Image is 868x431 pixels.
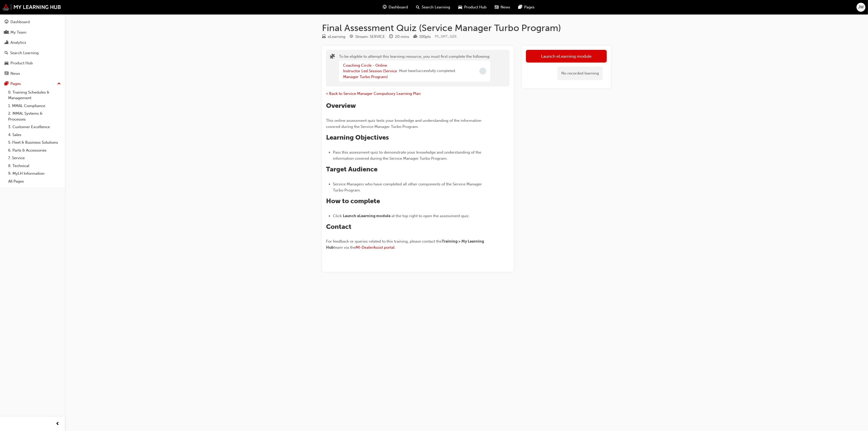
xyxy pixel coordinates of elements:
[491,2,514,12] a: news-iconNews
[389,4,408,10] span: Dashboard
[389,34,409,40] div: Duration
[395,34,409,40] div: 20 mins
[333,150,482,161] span: Pass this assessment quiz to demonstrate your knowledge and understanding of the information cove...
[56,421,60,427] span: prev-icon
[326,197,380,205] span: How to complete
[10,71,20,77] div: News
[10,50,39,56] div: Search Learning
[6,154,63,162] a: 7. Service
[389,35,393,39] span: clock-icon
[2,38,63,47] a: Analytics
[514,2,539,12] a: pages-iconPages
[526,50,607,63] button: Launch eLearning module
[5,20,8,24] span: guage-icon
[326,133,389,141] span: Learning Objectives
[6,139,63,146] a: 5. Fleet & Business Solutions
[322,35,326,39] span: learningResourceType_ELEARNING-icon
[5,40,8,45] span: chart-icon
[322,22,611,34] h1: Final Assessment Quiz (Service Manager Turbo Program)
[355,34,385,40] div: Stream: SERVICE
[326,239,442,244] span: For feedback or queries related to this training, please contact the
[495,4,499,10] span: news-icon
[339,54,490,83] div: To be eligible to attempt this learning resource, you must first complete the following:
[459,4,462,10] span: car-icon
[391,214,470,218] span: at the top right to open the assessment quiz.
[2,58,63,68] a: Product Hub
[57,81,61,87] span: up-icon
[383,4,387,10] span: guage-icon
[479,68,486,75] span: Incomplete
[326,118,482,129] span: This online assessment quiz tests your knowledge and understanding of the information covered dur...
[6,131,63,139] a: 4. Sales
[419,34,431,40] div: 100 pts
[412,2,454,12] a: search-iconSearch Learning
[519,4,522,10] span: pages-icon
[330,54,335,60] span: puzzle-icon
[6,177,63,185] a: All Pages
[5,82,8,86] span: pages-icon
[6,110,63,123] a: 2. MMAL Systems & Processes
[416,4,420,10] span: search-icon
[6,170,63,177] a: 9. MyLH Information
[6,123,63,131] a: 3. Customer Excellence
[2,16,63,79] button: DashboardMy TeamAnalyticsSearch LearningProduct HubNews
[10,81,21,87] div: Pages
[557,67,603,80] div: No recorded learning
[5,61,8,66] span: car-icon
[10,29,26,35] div: My Team
[328,34,345,40] div: eLearning
[333,214,342,218] span: Click
[343,63,397,79] a: Coaching Circle - Online Instructor Led Session (Service Manager Turbo Program)
[858,4,864,10] span: JW
[413,35,417,39] span: podium-icon
[10,40,26,46] div: Analytics
[422,4,450,10] span: Search Learning
[356,245,394,250] a: MI-DealerAssist portal
[2,69,63,78] a: News
[524,4,535,10] span: Pages
[6,162,63,170] a: 8. Technical
[349,34,385,40] div: Stream
[5,71,8,76] span: news-icon
[326,102,356,110] span: Overview
[2,79,63,88] button: Pages
[2,17,63,27] a: Dashboard
[6,102,63,110] a: 1. MMAL Compliance
[857,3,865,12] button: JW
[454,2,491,12] a: car-iconProduct Hub
[379,2,412,12] a: guage-iconDashboard
[349,35,353,39] span: target-icon
[326,91,421,96] a: < Back to Service Manager Compulsory Learning Plan
[6,146,63,154] a: 6. Parts & Accessories
[326,165,377,173] span: Target Audience
[5,51,8,55] span: search-icon
[343,214,390,218] span: Launch eLearning module
[6,88,63,102] a: 0. Training Schedules & Management
[10,19,30,25] div: Dashboard
[394,245,395,250] span: .
[326,223,351,231] span: Contact
[2,28,63,37] a: My Team
[399,68,455,74] span: Must have Successfully completed
[334,245,356,250] span: team via the
[464,4,487,10] span: Product Hub
[413,34,431,40] div: Points
[5,30,8,35] span: people-icon
[322,34,345,40] div: Type
[435,34,457,39] span: Learning resource code
[10,60,33,66] div: Product Hub
[333,182,483,192] span: Service Managers who have completed all other components of the Service Manager Turbo Program.
[501,4,510,10] span: News
[3,4,61,10] img: mmal
[2,48,63,58] a: Search Learning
